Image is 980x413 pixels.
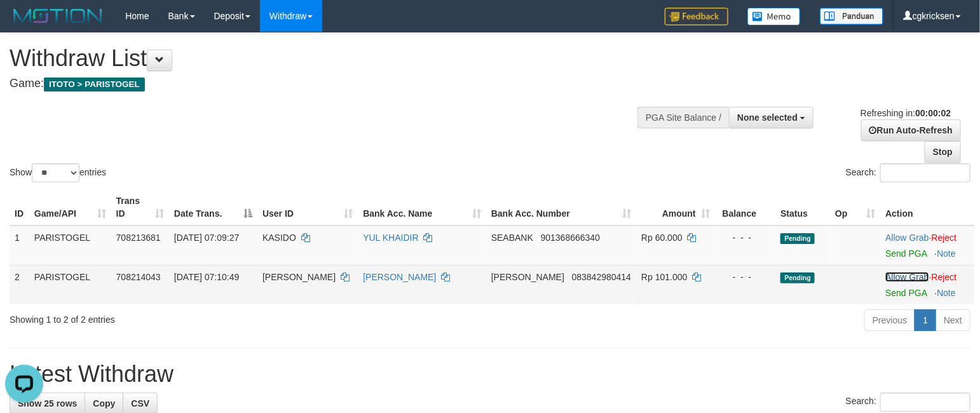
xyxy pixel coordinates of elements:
span: Pending [780,273,815,283]
a: Allow Grab [885,233,929,243]
th: Trans ID: activate to sort column ascending [111,189,169,226]
span: CSV [131,398,149,409]
a: Previous [864,309,915,331]
span: 708214043 [116,272,161,282]
span: Rp 101.000 [641,272,687,282]
div: - - - [720,271,771,283]
span: · [885,272,931,282]
a: Reject [932,272,957,282]
span: [PERSON_NAME] [491,272,564,282]
a: Reject [932,233,957,243]
td: PARISTOGEL [29,265,111,304]
div: Showing 1 to 2 of 2 entries [10,308,399,326]
span: Rp 60.000 [641,233,683,243]
strong: 00:00:02 [915,108,951,118]
span: [DATE] 07:09:27 [174,233,239,243]
a: Next [936,309,970,331]
th: Balance [715,189,776,226]
th: Game/API: activate to sort column ascending [29,189,111,226]
span: None selected [737,112,798,123]
input: Search: [880,163,970,182]
div: PGA Site Balance / [637,107,729,128]
h1: Withdraw List [10,46,641,71]
a: Note [937,248,956,259]
td: PARISTOGEL [29,226,111,266]
span: ITOTO > PARISTOGEL [44,78,145,91]
label: Search: [846,163,970,182]
button: None selected [729,107,813,128]
a: [PERSON_NAME] [363,272,436,282]
input: Search: [880,393,970,412]
td: 2 [10,265,29,304]
a: 1 [915,309,936,331]
th: Amount: activate to sort column ascending [636,189,715,226]
button: Open LiveChat chat widget [5,5,43,43]
img: Feedback.jpg [665,8,728,25]
h4: Game: [10,78,641,90]
span: [PERSON_NAME] [262,272,336,282]
label: Show entries [10,163,106,182]
th: User ID: activate to sort column ascending [257,189,358,226]
img: panduan.png [820,8,883,25]
th: Bank Acc. Number: activate to sort column ascending [486,189,636,226]
span: Copy 901368666340 to clipboard [541,233,600,243]
span: Copy [93,398,115,409]
td: 1 [10,226,29,266]
span: Copy 083842980414 to clipboard [572,272,631,282]
td: · [880,226,974,266]
td: · [880,265,974,304]
span: KASIDO [262,233,296,243]
h1: Latest Withdraw [10,362,970,387]
a: Note [937,288,956,298]
th: Date Trans.: activate to sort column descending [169,189,257,226]
img: MOTION_logo.png [10,6,106,25]
span: [DATE] 07:10:49 [174,272,239,282]
th: Bank Acc. Name: activate to sort column ascending [358,189,486,226]
span: 708213681 [116,233,161,243]
img: Button%20Memo.svg [747,8,801,25]
select: Showentries [32,163,79,182]
label: Search: [846,393,970,412]
th: ID [10,189,29,226]
span: Pending [780,233,815,244]
a: Send PGA [885,288,927,298]
span: Refreshing in: [861,108,951,118]
span: SEABANK [491,233,533,243]
a: Stop [925,141,961,163]
div: - - - [720,231,771,244]
a: Allow Grab [885,272,929,282]
span: · [885,233,931,243]
a: Run Auto-Refresh [861,119,961,141]
th: Status [775,189,830,226]
a: Send PGA [885,248,927,259]
th: Op: activate to sort column ascending [830,189,880,226]
a: YUL KHAIDIR [363,233,418,243]
th: Action [880,189,974,226]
